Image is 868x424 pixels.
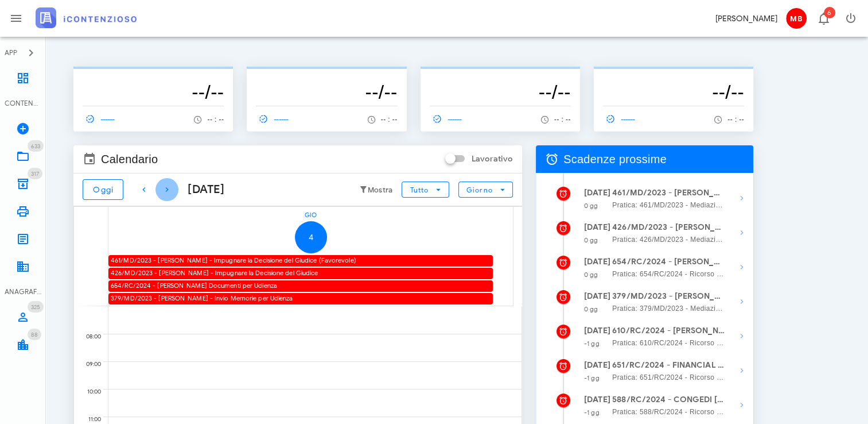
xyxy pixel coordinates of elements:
[809,5,837,32] button: Distintivo
[458,182,513,198] button: Giorno
[207,115,224,124] span: -- : --
[563,150,667,168] span: Scadenze prossime
[603,71,744,80] p: --------------
[466,186,493,194] span: Giorno
[584,360,610,370] strong: [DATE]
[74,330,103,343] div: 08:00
[584,305,598,313] small: 0 gg
[381,115,398,124] span: -- : --
[368,186,393,195] small: Mostra
[715,13,777,25] div: [PERSON_NAME]
[28,140,44,152] span: Distintivo
[584,340,600,348] small: -1 gg
[584,188,610,198] strong: [DATE]
[83,111,120,127] a: ------
[83,114,116,124] span: ------
[612,394,725,406] strong: 588/RC/2024 - CONGEDI [PERSON_NAME] - Invio Memorie per Udienza
[612,303,725,314] span: Pratica: 379/MD/2023 - Mediazione / Reclamo contro Agenzia delle entrate-Riscossione (Udienza)
[612,372,725,383] span: Pratica: 651/RC/2024 - Ricorso contro Agenzia delle entrate-Riscossione (Udienza)
[402,182,449,198] button: Tutto
[31,331,38,338] span: 88
[31,142,40,150] span: 633
[612,256,725,268] strong: 654/RC/2024 - [PERSON_NAME] Documenti per Udienza
[28,329,41,340] span: Distintivo
[612,359,725,372] strong: 651/RC/2024 - FINANCIAL SUN SRL - Invio Memorie per Udienza
[730,187,753,210] button: Mostra dettagli
[295,233,327,242] span: 4
[612,221,725,234] strong: 426/MD/2023 - [PERSON_NAME] - Impugnare la Decisione del Giudice
[178,181,224,198] div: [DATE]
[603,111,641,127] a: ------
[612,325,725,337] strong: 610/RC/2024 - [PERSON_NAME] - Invio Memorie per Udienza
[612,268,725,280] span: Pratica: 654/RC/2024 - Ricorso contro Agenzia delle entrate-Riscossione (Udienza)
[730,256,753,279] button: Mostra dettagli
[92,185,114,195] span: Oggi
[28,168,42,179] span: Distintivo
[430,111,468,127] a: ------
[584,395,610,404] strong: [DATE]
[108,207,513,221] div: gio
[5,98,41,109] div: CONTENZIOSO
[108,280,493,291] div: 654/RC/2024 - [PERSON_NAME] Documenti per Udienza
[730,359,753,382] button: Mostra dettagli
[83,179,123,200] button: Oggi
[584,236,598,244] small: 0 gg
[584,374,600,382] small: -1 gg
[612,406,725,418] span: Pratica: 588/RC/2024 - Ricorso contro Agenzia delle entrate-Riscossione (Udienza)
[584,326,610,336] strong: [DATE]
[83,80,224,103] h3: --/--
[782,5,809,32] button: MB
[584,222,610,232] strong: [DATE]
[824,7,835,18] span: Distintivo
[256,80,397,103] h3: --/--
[31,303,40,311] span: 325
[603,114,636,124] span: ------
[612,337,725,349] span: Pratica: 610/RC/2024 - Ricorso contro Agenzia delle entrate-Riscossione (Udienza)
[612,187,725,199] strong: 461/MD/2023 - [PERSON_NAME] - Impugnare la Decisione del Giudice (Favorevole)
[430,71,571,80] p: --------------
[36,7,137,28] img: logo-text-2x.png
[430,80,571,103] h3: --/--
[612,290,725,303] strong: 379/MD/2023 - [PERSON_NAME] - Invio Memorie per Udienza
[472,153,513,165] label: Lavorativo
[612,234,725,245] span: Pratica: 426/MD/2023 - Mediazione / Reclamo contro COMUNE AVETRANA (Udienza)
[786,8,807,29] span: MB
[603,80,744,103] h3: --/--
[74,386,103,398] div: 10:00
[295,221,327,253] button: 4
[584,291,610,301] strong: [DATE]
[28,301,44,313] span: Distintivo
[554,115,571,124] span: -- : --
[612,199,725,211] span: Pratica: 461/MD/2023 - Mediazione / Reclamo contro [PERSON_NAME] srl (Udienza)
[5,287,41,297] div: ANAGRAFICA
[83,71,224,80] p: --------------
[730,325,753,348] button: Mostra dettagli
[256,71,397,80] p: --------------
[727,115,744,124] span: -- : --
[584,257,610,267] strong: [DATE]
[108,255,493,266] div: 461/MD/2023 - [PERSON_NAME] - Impugnare la Decisione del Giudice (Favorevole)
[430,114,463,124] span: ------
[31,170,39,178] span: 317
[730,290,753,313] button: Mostra dettagli
[74,358,103,371] div: 09:00
[256,114,289,124] span: ------
[108,293,493,304] div: 379/MD/2023 - [PERSON_NAME] - Invio Memorie per Udienza
[108,268,493,279] div: 426/MD/2023 - [PERSON_NAME] - Impugnare la Decisione del Giudice
[730,394,753,417] button: Mostra dettagli
[730,221,753,244] button: Mostra dettagli
[256,111,294,127] a: ------
[584,408,600,417] small: -1 gg
[410,186,429,194] span: Tutto
[584,271,598,279] small: 0 gg
[584,202,598,210] small: 0 gg
[101,150,158,168] span: Calendario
